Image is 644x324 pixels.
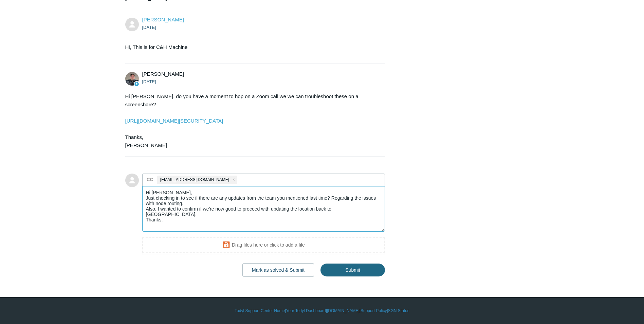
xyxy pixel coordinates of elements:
a: Your Todyl Dashboard [286,308,326,314]
a: [DOMAIN_NAME] [327,308,360,314]
a: [PERSON_NAME] [142,17,184,22]
span: [EMAIL_ADDRESS][DOMAIN_NAME] [160,176,229,184]
a: [URL][DOMAIN_NAME][SECURITY_DATA] [125,118,223,124]
input: Submit [320,264,385,276]
a: SGN Status [388,308,409,314]
div: | | | | [125,308,519,314]
span: Jomar Nunez [142,17,184,22]
label: CC [147,175,153,185]
p: Hi, This is for C&H Machine [125,43,379,51]
span: Matt Robinson [142,71,184,77]
div: Hi [PERSON_NAME], do you have a moment to hop on a Zoom call we we can troubleshoot these on a sc... [125,92,379,149]
textarea: Add your reply [142,186,385,232]
a: Todyl Support Center Home [235,308,285,314]
time: 10/11/2025, 13:03 [142,79,156,84]
span: close [233,176,235,184]
a: Support Policy [361,308,387,314]
time: 10/11/2025, 12:54 [142,25,156,30]
button: Mark as solved & Submit [242,263,314,277]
